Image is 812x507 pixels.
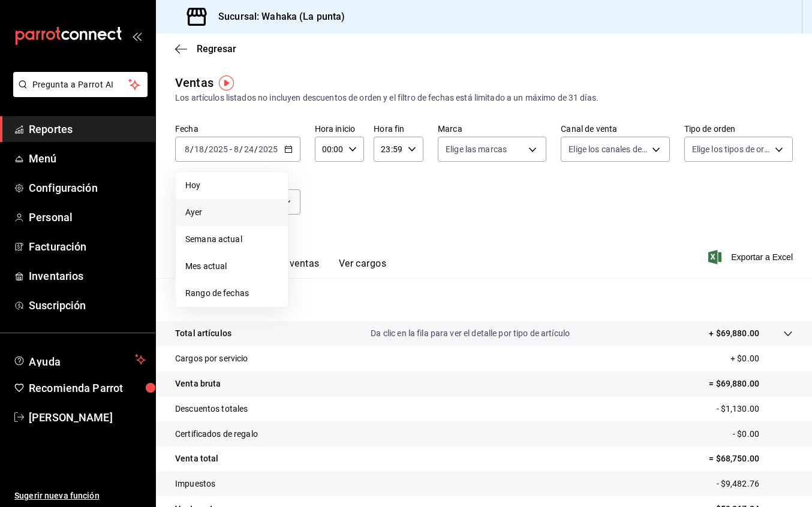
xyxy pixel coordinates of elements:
[175,378,221,390] p: Venta bruta
[561,125,669,133] label: Canal de venta
[258,144,278,154] input: ----
[239,144,243,154] span: /
[132,31,142,41] button: open_drawer_menu
[730,352,793,365] p: + $0.00
[175,92,793,104] div: Los artículos listados no incluyen descuentos de orden y el filtro de fechas está limitado a un m...
[175,352,248,365] p: Cargos por servicio
[29,409,146,425] span: [PERSON_NAME]
[29,180,146,196] span: Configuración
[29,239,146,255] span: Facturación
[175,125,300,133] label: Fecha
[371,327,570,340] p: Da clic en la fila para ver el detalle por tipo de artículo
[374,125,423,133] label: Hora fin
[175,452,218,465] p: Venta total
[233,144,239,154] input: --
[230,144,232,154] span: -
[32,79,129,91] span: Pregunta a Parrot AI
[29,297,146,313] span: Suscripción
[29,380,146,396] span: Recomienda Parrot
[13,72,148,97] button: Pregunta a Parrot AI
[8,87,148,99] a: Pregunta a Parrot AI
[175,43,236,55] button: Regresar
[709,327,759,340] p: + $69,880.00
[692,143,771,155] span: Elige los tipos de orden
[175,478,215,490] p: Impuestos
[272,258,320,278] button: Ver ventas
[29,268,146,284] span: Inventarios
[717,403,793,415] p: - $1,130.00
[243,144,254,154] input: --
[29,209,146,225] span: Personal
[190,144,194,154] span: /
[29,150,146,167] span: Menú
[175,327,231,340] p: Total artículos
[194,258,386,278] div: navigation tabs
[339,258,387,278] button: Ver cargos
[684,125,793,133] label: Tipo de orden
[194,144,204,154] input: --
[208,144,228,154] input: ----
[29,352,130,367] span: Ayuda
[185,233,278,246] span: Semana actual
[446,143,507,155] span: Elige las marcas
[733,428,793,440] p: - $0.00
[711,250,793,264] button: Exportar a Excel
[709,378,793,390] p: = $69,880.00
[254,144,258,154] span: /
[717,478,793,490] p: - $9,482.76
[709,452,793,465] p: = $68,750.00
[185,287,278,300] span: Rango de fechas
[438,125,546,133] label: Marca
[315,125,365,133] label: Hora inicio
[197,43,236,55] span: Regresar
[175,428,258,440] p: Certificados de regalo
[175,74,213,92] div: Ventas
[185,179,278,192] span: Hoy
[209,10,345,24] h3: Sucursal: Wahaka (La punta)
[184,144,190,154] input: --
[175,292,793,307] p: Resumen
[14,490,146,502] span: Sugerir nueva función
[185,260,278,273] span: Mes actual
[219,76,234,90] img: Tooltip marker
[29,121,146,137] span: Reportes
[175,403,248,415] p: Descuentos totales
[204,144,208,154] span: /
[569,143,647,155] span: Elige los canales de venta
[185,206,278,219] span: Ayer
